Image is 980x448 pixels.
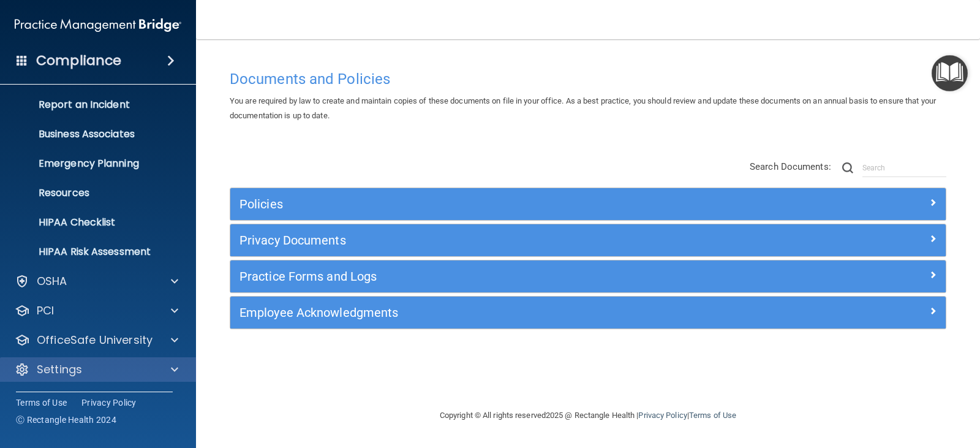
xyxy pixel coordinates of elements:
a: Terms of Use [16,397,67,409]
p: OSHA [37,274,67,289]
img: PMB logo [15,13,181,37]
h5: Employee Acknowledgments [239,306,758,319]
span: Search Documents: [750,161,831,172]
input: Search [862,159,946,177]
a: Practice Forms and Logs [239,267,937,286]
button: Open Resource Center [932,55,968,91]
h4: Documents and Policies [230,71,946,87]
h5: Policies [239,197,758,211]
a: Settings [15,362,178,377]
p: HIPAA Risk Assessment [8,246,175,258]
div: Copyright © All rights reserved 2025 @ Rectangle Health | | [364,396,812,435]
p: Resources [8,187,175,199]
span: You are required by law to create and maintain copies of these documents on file in your office. ... [230,96,936,120]
a: Privacy Policy [81,397,137,409]
a: Privacy Policy [638,411,687,420]
a: Employee Acknowledgments [239,303,937,322]
a: Privacy Documents [239,230,937,250]
h5: Privacy Documents [239,233,758,247]
p: Report an Incident [8,99,175,111]
p: Business Associates [8,128,175,140]
p: HIPAA Checklist [8,216,175,229]
p: Settings [37,362,82,377]
span: Ⓒ Rectangle Health 2024 [16,414,116,426]
img: ic-search.3b580494.png [842,162,853,173]
p: OfficeSafe University [37,333,153,347]
a: PCI [15,303,178,318]
a: OfficeSafe University [15,333,178,347]
p: PCI [37,303,54,318]
a: Terms of Use [689,411,736,420]
h5: Practice Forms and Logs [239,270,758,283]
h4: Compliance [36,52,121,69]
a: OSHA [15,274,178,289]
p: Emergency Planning [8,158,175,170]
a: Policies [239,194,937,214]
